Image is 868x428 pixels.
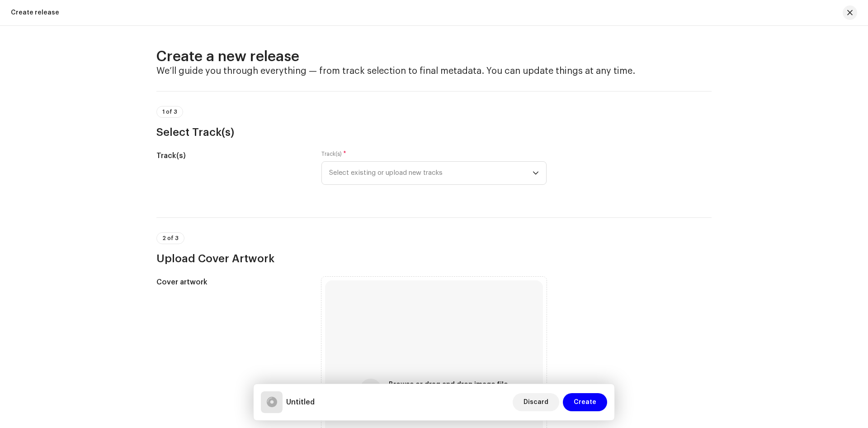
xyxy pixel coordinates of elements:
[513,393,559,411] button: Discard
[156,125,712,139] h3: Select Track(s)
[524,393,548,411] span: Discard
[389,381,508,388] span: Browse or drag and drop image file
[156,48,712,66] h2: Create a new release
[329,162,533,184] span: Select existing or upload new tracks
[156,150,307,161] h5: Track(s)
[563,393,607,411] button: Create
[574,393,596,411] span: Create
[162,109,177,115] span: 1 of 3
[321,150,346,158] label: Track(s)
[156,66,712,77] h4: We’ll guide you through everything — from track selection to final metadata. You can update thing...
[533,162,539,184] div: dropdown trigger
[162,236,179,241] span: 2 of 3
[156,277,307,288] h5: Cover artwork
[286,397,315,408] h5: Untitled
[156,251,712,266] h3: Upload Cover Artwork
